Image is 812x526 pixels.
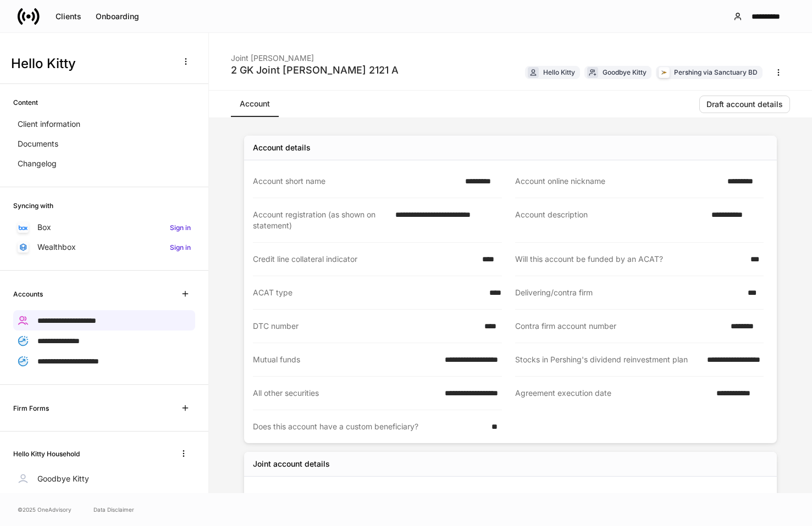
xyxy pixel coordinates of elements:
[253,254,476,265] div: Credit line collateral indicator
[253,142,311,153] div: Account details
[253,287,483,298] div: ACAT type
[253,492,470,503] div: Tenancy state
[515,287,742,298] div: Delivering/contra firm
[515,388,710,399] div: Agreement execution date
[13,237,195,257] a: WealthboxSign in
[11,55,170,72] h3: Hello Kitty
[13,403,49,413] h6: Firm Forms
[231,46,399,64] div: Joint [PERSON_NAME]
[231,91,279,117] a: Account
[253,176,459,187] div: Account short name
[89,8,146,25] button: Onboarding
[13,154,195,174] a: Changelog
[253,458,330,469] div: Joint account details
[515,492,643,503] div: Tenancy clause
[699,96,790,113] button: Draft account details
[515,209,705,231] div: Account description
[37,242,76,253] p: Wealthbox
[13,200,53,211] h6: Syncing with
[515,321,725,332] div: Contra firm account number
[674,67,758,77] div: Pershing via Sanctuary BD
[13,97,38,108] h6: Content
[253,321,478,332] div: DTC number
[13,289,43,299] h6: Accounts
[13,217,195,237] a: BoxSign in
[253,388,438,399] div: All other securities
[18,119,80,130] p: Client information
[18,505,71,514] span: © 2025 OneAdvisory
[13,469,195,489] a: Goodbye Kitty
[93,505,134,514] a: Data Disclaimer
[515,354,700,365] div: Stocks in Pershing's dividend reinvestment plan
[48,8,89,25] button: Clients
[253,209,389,231] div: Account registration (as shown on statement)
[18,158,57,169] p: Changelog
[253,421,485,432] div: Does this account have a custom beneficiary?
[543,67,575,77] div: Hello Kitty
[56,13,81,20] div: Clients
[515,176,721,187] div: Account online nickname
[515,254,744,265] div: Will this account be funded by an ACAT?
[253,354,438,365] div: Mutual funds
[706,100,783,108] div: Draft account details
[13,114,195,134] a: Client information
[37,473,89,484] p: Goodbye Kitty
[603,67,647,77] div: Goodbye Kitty
[170,242,191,253] h6: Sign in
[170,222,191,233] h6: Sign in
[13,134,195,154] a: Documents
[19,225,27,230] img: oYqM9ojoZLfzCHUefNbBcWHcyDPbQKagtYciMC8pFl3iZXy3dU33Uwy+706y+0q2uJ1ghNQf2OIHrSh50tUd9HaB5oMc62p0G...
[18,138,58,149] p: Documents
[37,222,51,233] p: Box
[96,13,139,20] div: Onboarding
[231,64,399,77] div: 2 GK Joint [PERSON_NAME] 2121 A
[13,449,80,459] h6: Hello Kitty Household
